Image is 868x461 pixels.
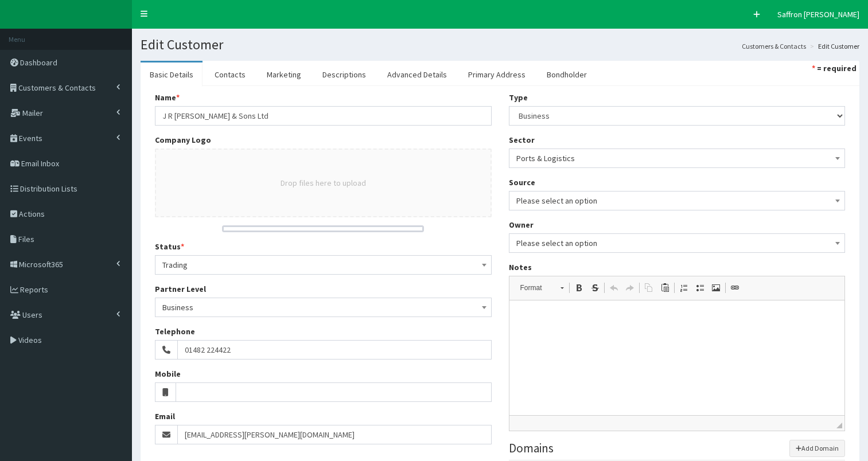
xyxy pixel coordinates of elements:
[155,411,175,422] label: Email
[509,177,535,188] label: Source
[727,280,743,295] a: Link (Ctrl+L)
[807,41,859,51] li: Edit Customer
[155,298,492,317] span: Business
[606,280,622,295] a: Undo (Ctrl+Z)
[155,92,180,103] label: Name
[514,280,570,296] a: Format
[162,257,484,273] span: Trading
[509,233,846,253] span: Please select an option
[692,280,708,295] a: Insert/Remove Bulleted List
[538,62,596,87] a: Bondholder
[22,310,42,320] span: Users
[676,280,692,295] a: Insert/Remove Numbered List
[258,62,310,87] a: Marketing
[19,133,42,143] span: Events
[18,335,42,345] span: Videos
[817,63,857,73] strong: = required
[509,300,845,415] iframe: Rich Text Editor, notes
[313,62,375,87] a: Descriptions
[281,177,366,189] button: Drop files here to upload
[789,440,846,457] button: Add Domain
[622,280,638,295] a: Redo (Ctrl+Y)
[20,183,77,194] span: Distribution Lists
[141,37,859,52] h1: Edit Customer
[516,193,838,209] span: Please select an option
[155,368,181,380] label: Mobile
[509,191,846,210] span: Please select an option
[20,57,57,68] span: Dashboard
[657,280,673,295] a: Paste (Ctrl+V)
[21,158,59,169] span: Email Inbox
[18,234,34,244] span: Files
[141,62,203,87] a: Basic Details
[516,235,838,251] span: Please select an option
[22,108,43,118] span: Mailer
[509,261,532,273] label: Notes
[571,280,587,295] a: Bold (Ctrl+B)
[378,62,456,87] a: Advanced Details
[509,92,528,103] label: Type
[641,280,657,295] a: Copy (Ctrl+C)
[155,241,184,252] label: Status
[836,423,842,428] span: Drag to resize
[155,326,195,337] label: Telephone
[205,62,255,87] a: Contacts
[509,219,534,230] label: Owner
[515,280,555,295] span: Format
[509,134,535,146] label: Sector
[155,134,211,146] label: Company Logo
[155,255,492,275] span: Trading
[516,150,838,166] span: Ports & Logistics
[19,209,45,219] span: Actions
[20,284,48,295] span: Reports
[19,259,63,269] span: Microsoft365
[742,41,806,51] a: Customers & Contacts
[18,83,96,93] span: Customers & Contacts
[509,149,846,168] span: Ports & Logistics
[777,9,859,19] span: Saffron [PERSON_NAME]
[155,283,206,295] label: Partner Level
[587,280,603,295] a: Strike Through
[509,440,846,460] legend: Domains
[459,62,535,87] a: Primary Address
[708,280,724,295] a: Image
[162,299,484,315] span: Business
